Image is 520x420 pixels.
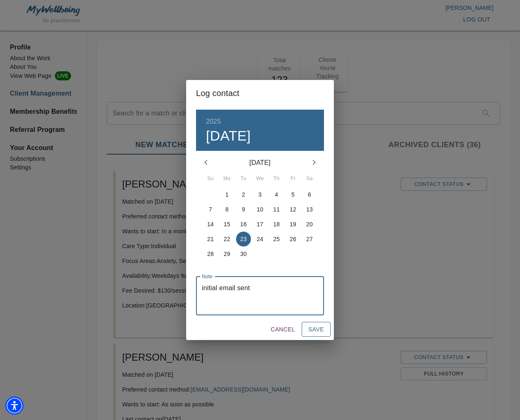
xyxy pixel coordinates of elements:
p: 18 [273,220,280,228]
button: 28 [203,246,218,261]
button: 14 [203,217,218,232]
button: 4 [269,187,284,202]
button: 25 [269,232,284,246]
span: Fr [286,175,300,183]
span: Save [308,324,324,335]
p: 28 [207,250,214,258]
button: [DATE] [206,127,251,145]
button: 6 [302,187,317,202]
button: 5 [286,187,300,202]
p: 13 [306,205,313,214]
p: 20 [306,220,313,228]
button: 26 [286,232,300,246]
p: [DATE] [216,158,304,168]
p: 24 [257,235,263,243]
span: Tu [236,175,251,183]
button: 27 [302,232,317,246]
p: 16 [240,220,247,228]
p: 9 [242,205,245,214]
button: 12 [286,202,300,217]
span: Cancel [271,324,295,335]
button: 29 [220,246,234,261]
p: 1 [225,190,229,199]
p: 29 [224,250,230,258]
h2: Log contact [196,87,324,100]
button: 11 [269,202,284,217]
p: 25 [273,235,280,243]
span: Su [203,175,218,183]
p: 14 [207,220,214,228]
p: 2 [242,190,245,199]
span: Mo [220,175,234,183]
button: 24 [253,232,267,246]
p: 12 [290,205,296,214]
span: Sa [302,175,317,183]
button: Save [302,322,331,337]
button: 16 [236,217,251,232]
button: 2025 [206,116,221,127]
p: 21 [207,235,214,243]
p: 3 [258,190,262,199]
p: 17 [257,220,263,228]
p: 4 [275,190,278,199]
button: 1 [220,187,234,202]
p: 26 [290,235,296,243]
p: 23 [240,235,247,243]
button: 3 [253,187,267,202]
span: Th [269,175,284,183]
button: 17 [253,217,267,232]
button: 9 [236,202,251,217]
div: Accessibility Menu [5,397,24,415]
button: 7 [203,202,218,217]
button: 13 [302,202,317,217]
p: 19 [290,220,296,228]
button: 8 [220,202,234,217]
button: 18 [269,217,284,232]
button: 30 [236,246,251,261]
button: 10 [253,202,267,217]
textarea: initial email sent [202,284,318,307]
button: Cancel [267,322,298,337]
p: 6 [308,190,311,199]
p: 27 [306,235,313,243]
p: 7 [209,205,212,214]
button: 21 [203,232,218,246]
button: 22 [220,232,234,246]
button: 15 [220,217,234,232]
p: 15 [224,220,230,228]
p: 8 [225,205,229,214]
button: 19 [286,217,300,232]
span: We [253,175,267,183]
button: 2 [236,187,251,202]
p: 22 [224,235,230,243]
p: 11 [273,205,280,214]
button: 20 [302,217,317,232]
button: 23 [236,232,251,246]
p: 5 [291,190,295,199]
p: 10 [257,205,263,214]
p: 30 [240,250,247,258]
